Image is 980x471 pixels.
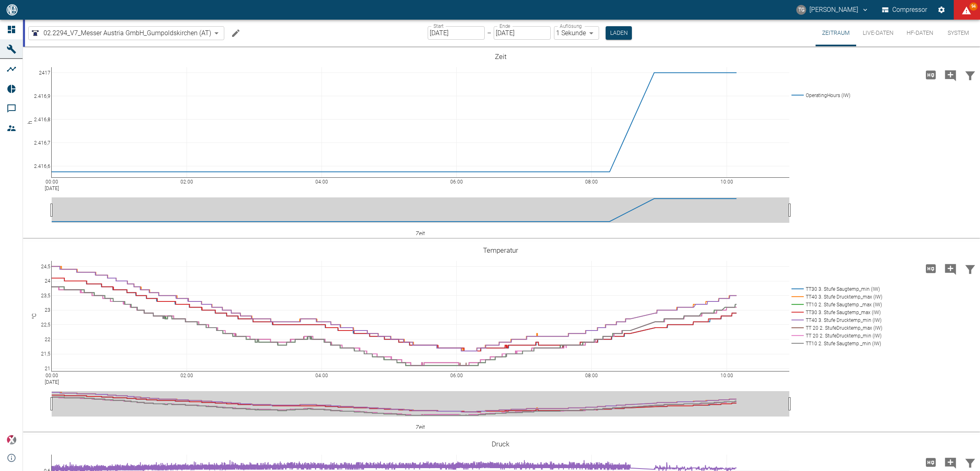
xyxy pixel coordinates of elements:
[560,23,582,29] label: Auflösung
[880,2,929,17] button: Compressor
[43,28,211,38] span: 02.2294_V7_Messer Austria GmbH_Gumpoldskirchen (AT)
[969,2,978,11] span: 94
[487,28,491,38] p: –
[900,20,940,46] button: HF-Daten
[795,2,870,17] button: thomas.gregoir@neuman-esser.com
[606,26,632,40] button: Laden
[30,28,211,38] a: 02.2294_V7_Messer Austria GmbH_Gumpoldskirchen (AT)
[940,20,977,46] button: System
[494,26,551,40] input: DD.MM.YYYY
[6,4,18,15] img: logo
[941,64,960,86] button: Kommentar hinzufügen
[7,435,16,445] img: Xplore Logo
[228,25,244,41] button: Machine bearbeiten
[921,458,941,466] span: Hohe Auflösung
[941,258,960,279] button: Kommentar hinzufügen
[499,23,510,29] label: Ende
[934,2,949,17] button: Einstellungen
[554,26,599,40] div: 1 Sekunde
[816,20,856,46] button: Zeitraum
[856,20,900,46] button: Live-Daten
[921,264,941,272] span: Hohe Auflösung
[428,26,485,40] input: DD.MM.YYYY
[796,5,806,15] div: TG
[921,70,941,78] span: Hohe Auflösung
[960,258,980,279] button: Daten filtern
[960,64,980,86] button: Daten filtern
[433,23,444,29] label: Start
